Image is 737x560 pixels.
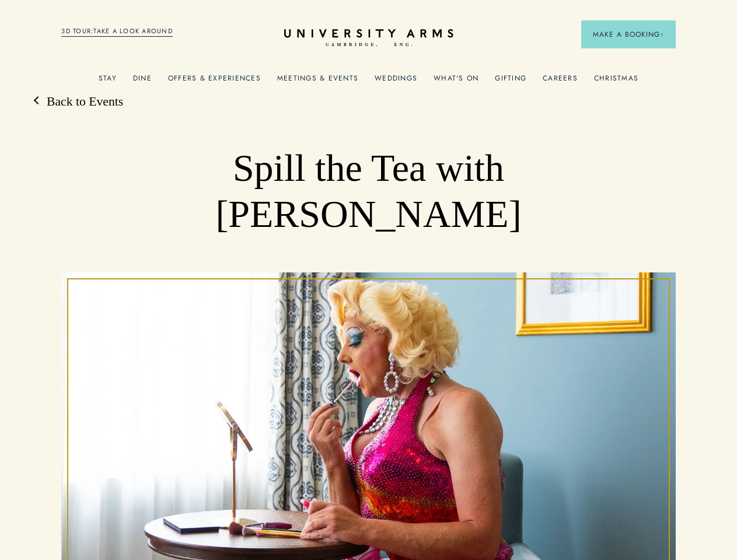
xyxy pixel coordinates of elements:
[543,74,578,89] a: Careers
[495,74,526,89] a: Gifting
[660,33,664,37] img: Arrow icon
[434,74,478,89] a: What's On
[581,20,676,48] button: Make a BookingArrow icon
[35,93,123,110] a: Back to Events
[61,26,173,37] a: 3D TOUR:TAKE A LOOK AROUND
[593,29,664,40] span: Make a Booking
[133,74,152,89] a: Dine
[284,29,453,47] a: Home
[99,74,117,89] a: Stay
[594,74,638,89] a: Christmas
[168,74,261,89] a: Offers & Experiences
[123,145,614,237] h1: Spill the Tea with [PERSON_NAME]
[277,74,358,89] a: Meetings & Events
[375,74,417,89] a: Weddings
